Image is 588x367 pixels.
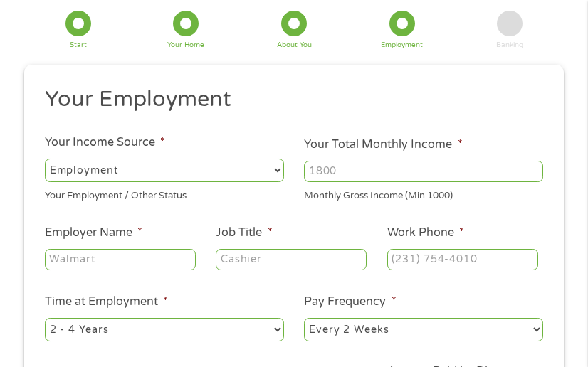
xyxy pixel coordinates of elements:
label: Your Income Source [45,135,165,150]
h2: Your Employment [45,85,533,114]
div: Your Employment / Other Status [45,184,284,203]
input: 1800 [304,161,543,182]
div: Employment [381,42,423,49]
label: Your Total Monthly Income [304,137,462,152]
input: Cashier [216,249,367,270]
div: Monthly Gross Income (Min 1000) [304,184,543,203]
label: Work Phone [387,225,464,240]
label: Pay Frequency [304,294,396,309]
label: Time at Employment [45,294,168,309]
div: About You [277,42,312,49]
div: Banking [496,42,523,49]
div: Start [70,42,87,49]
label: Job Title [216,225,272,240]
div: Your Home [167,42,204,49]
label: Employer Name [45,225,142,240]
input: Walmart [45,249,196,270]
input: (231) 754-4010 [387,249,538,270]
